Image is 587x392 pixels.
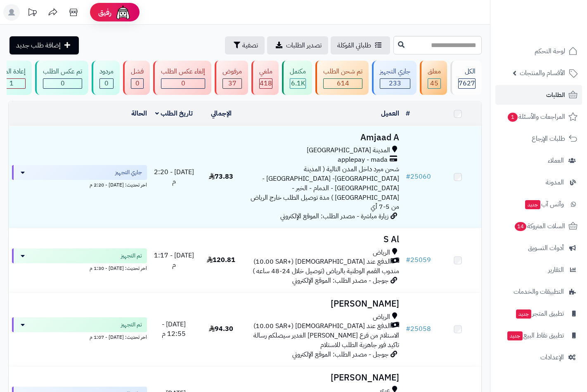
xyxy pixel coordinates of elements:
span: الاستلام من فرع [PERSON_NAME] الغدير سيصلكم رسالة تاكيد فور جاهزية الطلب للاستلام [253,331,399,350]
span: 73.83 [209,172,233,182]
h3: [PERSON_NAME] [248,373,399,383]
a: العملاء [495,151,582,170]
a: #25060 [406,172,431,182]
span: رفيق [98,7,111,17]
a: تحديثات المنصة [22,4,43,23]
div: 0 [161,79,205,88]
div: اخر تحديث: [DATE] - 2:20 م [12,180,147,189]
div: جاري التجهيز [380,67,410,76]
span: وآتس آب [524,198,564,210]
a: لوحة التحكم [495,41,582,61]
span: 1 [9,78,14,88]
a: الإجمالي [211,109,232,118]
span: 233 [389,78,401,88]
span: جديد [525,200,540,209]
span: الإعدادات [540,352,564,363]
h3: S Al [248,235,399,244]
a: طلباتي المُوكلة [331,36,390,54]
h3: [PERSON_NAME] [248,299,399,309]
span: [DATE] - 12:55 م [162,319,186,339]
a: تاريخ الطلب [155,109,193,118]
span: 1 [508,113,518,122]
span: جديد [507,331,523,340]
div: فشل [131,67,144,76]
div: 37 [223,79,241,88]
span: السلات المتروكة [514,220,565,232]
a: تطبيق المتجرجديد [495,304,582,324]
span: applepay - mada [338,155,388,165]
span: 0 [181,78,185,88]
span: التطبيقات والخدمات [514,286,564,298]
span: زيارة مباشرة - مصدر الطلب: الموقع الإلكتروني [280,211,388,221]
span: جديد [516,309,531,319]
a: تم شحن الطلب 614 [314,61,370,95]
span: المدونة [546,177,564,188]
span: 6.1K [291,78,305,88]
span: لوحة التحكم [535,45,565,57]
span: تصفية [242,40,258,50]
a: جاري التجهيز 233 [370,61,418,95]
div: 0 [100,79,113,88]
div: اخر تحديث: [DATE] - 1:07 م [12,332,147,341]
div: 0 [131,79,143,88]
span: جوجل - مصدر الطلب: الموقع الإلكتروني [292,276,388,286]
a: وآتس آبجديد [495,194,582,214]
span: [DATE] - 1:17 م [154,250,194,270]
div: مرفوض [222,67,242,76]
a: # [406,109,410,118]
a: تصدير الطلبات [267,36,328,54]
div: إلغاء عكس الطلب [161,67,205,76]
span: [DATE] - 2:20 م [154,167,194,187]
a: مرفوض 37 [213,61,250,95]
div: اخر تحديث: [DATE] - 1:30 م [12,263,147,272]
span: العملاء [548,155,564,166]
div: ملغي [259,67,272,76]
span: 14 [515,222,526,231]
a: الإعدادات [495,347,582,367]
div: مردود [99,67,114,76]
a: فشل 0 [121,61,151,95]
span: تصدير الطلبات [286,40,322,50]
div: 418 [260,79,272,88]
a: مكتمل 6.1K [280,61,314,95]
a: إضافة طلب جديد [9,36,79,54]
span: طلباتي المُوكلة [337,40,371,50]
span: أدوات التسويق [528,242,564,254]
span: 614 [337,78,349,88]
a: السلات المتروكة14 [495,216,582,236]
a: العميل [381,109,399,118]
div: 233 [380,79,410,88]
span: جوجل - مصدر الطلب: الموقع الإلكتروني [292,349,388,359]
span: طلبات الإرجاع [532,133,565,144]
span: 7627 [459,78,475,88]
div: مكتمل [290,67,306,76]
span: التقارير [548,264,564,276]
a: #25058 [406,324,431,334]
a: تم عكس الطلب 0 [33,61,90,95]
a: مردود 0 [90,61,121,95]
span: 0 [104,78,109,88]
span: تطبيق نقاط البيع [507,330,564,341]
span: تم التجهيز [121,321,142,329]
span: الرياض [373,312,390,322]
span: جاري التجهيز [115,168,142,177]
span: المراجعات والأسئلة [507,111,565,123]
span: إضافة طلب جديد [16,40,61,50]
button: تصفية [225,36,265,54]
a: معلق 45 [418,61,449,95]
span: مندوب القمم الوطنية بالرياض (توصيل خلال 24-48 ساعه ) [253,266,399,276]
span: الأقسام والمنتجات [520,67,565,79]
span: 120.81 [207,255,235,265]
span: # [406,255,410,265]
a: تطبيق نقاط البيعجديد [495,326,582,345]
span: # [406,172,410,182]
span: الدفع عند [DEMOGRAPHIC_DATA] (+10.00 SAR) [253,257,391,267]
h3: Amjaad A [248,133,399,142]
span: تم التجهيز [121,252,142,260]
div: تم شحن الطلب [323,67,362,76]
span: المدينة [GEOGRAPHIC_DATA] [307,146,390,155]
span: تطبيق المتجر [515,308,564,319]
div: 45 [428,79,440,88]
div: 0 [43,79,82,88]
span: الدفع عند [DEMOGRAPHIC_DATA] (+10.00 SAR) [253,321,391,331]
